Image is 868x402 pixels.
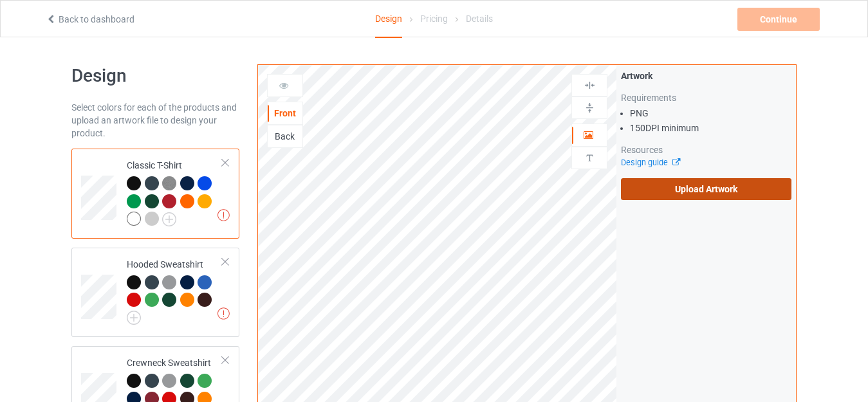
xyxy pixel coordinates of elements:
[420,1,448,37] div: Pricing
[217,209,230,221] img: exclamation icon
[621,143,791,156] div: Resources
[466,1,493,37] div: Details
[621,158,679,167] a: Design guide
[630,122,791,134] li: 150 DPI minimum
[584,79,596,91] img: svg%3E%0A
[71,64,239,87] h1: Design
[46,14,134,24] a: Back to dashboard
[584,152,596,164] img: svg%3E%0A
[127,159,223,225] div: Classic T-Shirt
[268,130,302,143] div: Back
[127,311,141,325] img: svg+xml;base64,PD94bWwgdmVyc2lvbj0iMS4wIiBlbmNvZGluZz0iVVRGLTgiPz4KPHN2ZyB3aWR0aD0iMjJweCIgaGVpZ2...
[621,69,791,82] div: Artwork
[127,258,223,320] div: Hooded Sweatshirt
[630,107,791,120] li: PNG
[217,307,230,320] img: exclamation icon
[621,91,791,104] div: Requirements
[71,101,239,140] div: Select colors for each of the products and upload an artwork file to design your product.
[71,149,239,239] div: Classic T-Shirt
[162,212,176,226] img: svg+xml;base64,PD94bWwgdmVyc2lvbj0iMS4wIiBlbmNvZGluZz0iVVRGLTgiPz4KPHN2ZyB3aWR0aD0iMjJweCIgaGVpZ2...
[268,107,302,120] div: Front
[584,102,596,114] img: svg%3E%0A
[71,248,239,337] div: Hooded Sweatshirt
[162,176,176,190] img: heather_texture.png
[375,1,402,38] div: Design
[621,178,791,200] label: Upload Artwork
